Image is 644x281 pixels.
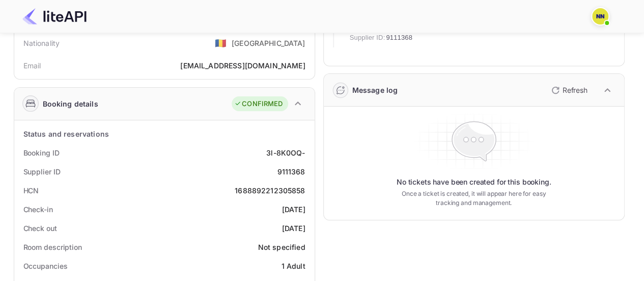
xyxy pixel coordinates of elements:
img: LiteAPI Logo [22,8,87,24]
div: 1 Adult [281,261,305,271]
span: 9111368 [386,33,412,43]
div: Check out [23,223,57,234]
span: United States [215,34,227,52]
div: Booking ID [23,147,60,158]
div: HCN [23,185,39,196]
div: 9111368 [277,166,305,177]
div: CONFIRMED [234,99,283,109]
div: 3l-8K0OQ- [266,147,305,158]
div: 1688892212305858 [235,185,305,196]
div: Booking details [43,98,98,109]
div: Room description [23,242,82,252]
img: N/A N/A [592,8,608,24]
div: Status and reservations [23,129,109,139]
span: Supplier ID: [350,33,385,43]
p: Once a ticket is created, it will appear here for easy tracking and management. [394,189,554,208]
div: Not specified [258,242,305,252]
div: [GEOGRAPHIC_DATA] [232,38,305,48]
div: Nationality [23,38,60,48]
div: Email [23,60,41,71]
div: [DATE] [282,204,305,215]
div: Supplier ID [23,166,61,177]
div: [EMAIL_ADDRESS][DOMAIN_NAME] [180,60,305,71]
div: Message log [352,85,398,95]
p: Refresh [563,85,587,95]
button: Refresh [545,82,592,98]
div: Check-in [23,204,53,215]
p: No tickets have been created for this booking. [397,177,551,187]
div: Occupancies [23,261,68,271]
div: [DATE] [282,223,305,234]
